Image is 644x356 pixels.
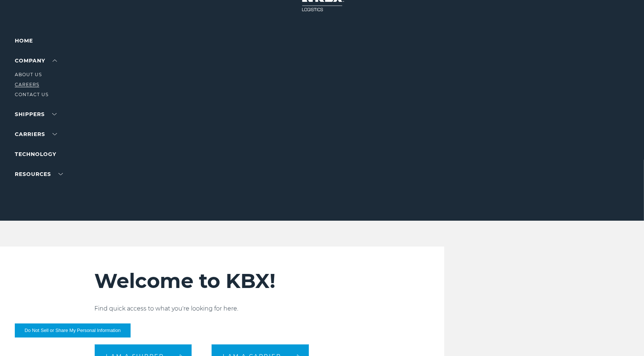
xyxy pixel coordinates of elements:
a: About Us [15,72,42,77]
a: Contact Us [15,92,48,97]
a: Careers [15,82,39,87]
a: Technology [15,151,56,157]
a: Company [15,57,57,64]
a: Carriers [15,131,57,138]
button: Do Not Sell or Share My Personal Information [15,323,131,338]
a: SHIPPERS [15,111,57,118]
h2: Welcome to KBX! [95,269,384,293]
p: Find quick access to what you're looking for here. [95,304,384,313]
a: RESOURCES [15,171,63,177]
a: Home [15,37,33,44]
